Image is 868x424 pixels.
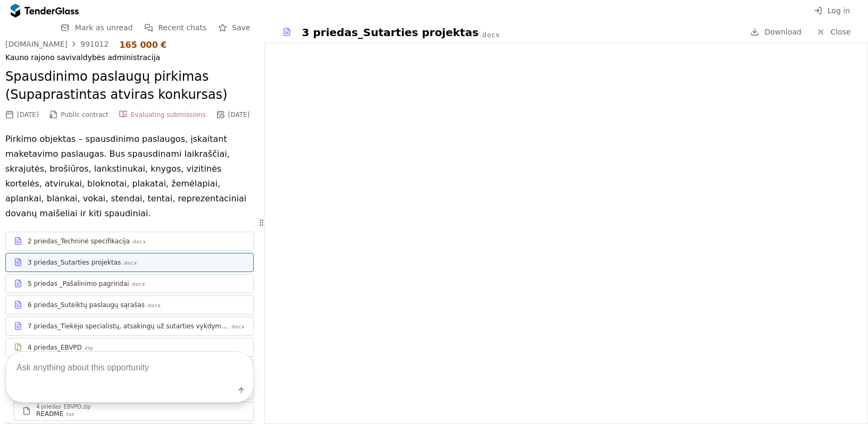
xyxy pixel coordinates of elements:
a: 2 priedas_Techninė specifikacija.docx [5,232,254,251]
div: .docx [230,324,245,330]
div: Kauno rajono savivaldybės administracija [5,53,254,62]
div: [DATE] [228,111,250,118]
a: [DOMAIN_NAME]991012 [5,40,108,48]
h2: Spausdinimo paslaugų pirkimas (Supaprastintas atviras konkursas) [5,68,254,104]
div: [DATE] [17,111,39,118]
div: 3 priedas_Sutarties projektas [302,25,479,40]
button: Log in [811,4,853,18]
span: Log in [828,6,850,15]
span: Public contract [61,111,108,118]
div: 991012 [80,40,108,48]
div: .docx [480,31,500,40]
div: 5 priedas _Pašalinimo pagrindai [28,279,129,288]
a: 3 priedas_Sutarties projektas.docx [5,253,254,272]
a: Download [747,26,805,39]
a: 7 priedas_Tiekėjo specialistų, atsakingų už sutarties vykdymą, ir jų patirties sąrašo forma.docx [5,317,254,336]
div: 6 priedas_Suteiktų paslaugų sąrašas [28,301,145,309]
button: Recent chats [141,21,210,35]
a: 5 priedas _Pašalinimo pagrindai.docx [5,274,254,293]
span: Close [830,28,850,36]
a: Close [810,26,857,39]
div: 2 priedas_Techninė specifikacija [28,237,130,245]
span: Download [764,28,802,36]
div: [DOMAIN_NAME] [5,40,68,48]
span: Save [232,23,250,32]
div: 7 priedas_Tiekėjo specialistų, atsakingų už sutarties vykdymą, ir jų patirties sąrašo forma [28,322,229,330]
span: Evaluating submissions [131,111,206,118]
div: 165 000 € [119,40,166,50]
div: 3 priedas_Sutarties projektas [28,258,121,267]
a: 6 priedas_Suteiktų paslaugų sąrašas.docx [5,295,254,315]
button: Save [215,21,253,35]
button: Mark as unread [58,21,136,35]
p: Pirkimo objektas – spausdinimo paslaugos, įskaitant maketavimo paslaugas. Bus spausdinami laikraš... [5,132,254,221]
div: .docx [146,302,161,309]
span: Recent chats [158,23,206,32]
div: .docx [131,239,146,245]
div: .docx [130,281,146,288]
div: .docx [122,260,137,267]
span: Mark as unread [75,23,133,32]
